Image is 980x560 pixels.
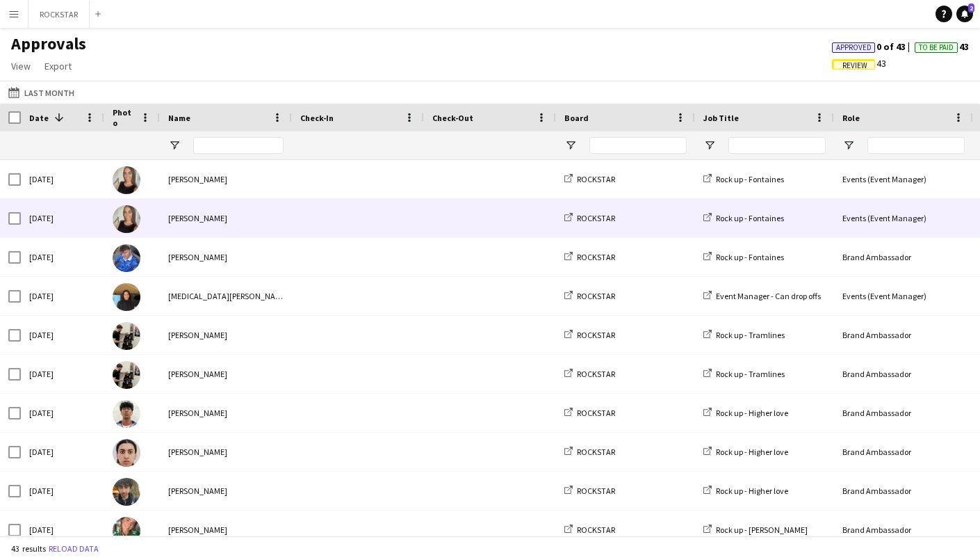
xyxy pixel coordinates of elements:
[716,291,821,301] span: Event Manager - Can drop offs
[577,291,615,301] span: ROCKSTAR
[160,160,292,198] div: [PERSON_NAME]
[832,40,915,53] span: 0 of 43
[160,316,292,354] div: [PERSON_NAME]
[716,369,785,379] span: Rock up - Tramlines
[834,199,973,237] div: Events (Event Manager)
[728,137,826,154] input: Job Title Filter Input
[168,139,181,152] button: Open Filter Menu
[703,213,784,223] a: Rock up - Fontaines
[956,6,973,22] a: 2
[21,199,104,237] div: [DATE]
[564,486,615,496] a: ROCKSTAR
[834,355,973,393] div: Brand Ambassador
[577,330,615,340] span: ROCKSTAR
[160,511,292,549] div: [PERSON_NAME]
[564,113,589,123] span: Board
[160,394,292,432] div: [PERSON_NAME]
[842,61,867,70] span: Review
[113,205,140,233] img: Heather Hryb
[21,394,104,432] div: [DATE]
[6,57,36,75] a: View
[160,238,292,276] div: [PERSON_NAME]
[703,139,716,152] button: Open Filter Menu
[842,113,860,123] span: Role
[113,244,140,272] img: Rhys Thomas
[834,316,973,354] div: Brand Ambassador
[6,84,77,101] button: Last Month
[21,511,104,549] div: [DATE]
[21,355,104,393] div: [DATE]
[113,478,140,506] img: Owais Hussain
[915,40,969,53] span: 43
[834,433,973,471] div: Brand Ambassador
[113,400,140,428] img: Brandon Li
[39,57,77,75] a: Export
[834,238,973,276] div: Brand Ambassador
[11,60,31,72] span: View
[28,1,90,28] button: ROCKSTAR
[160,355,292,393] div: [PERSON_NAME]
[21,277,104,315] div: [DATE]
[564,252,615,262] a: ROCKSTAR
[160,277,292,315] div: [MEDICAL_DATA][PERSON_NAME]
[113,361,140,389] img: Josef Parkin
[564,213,615,223] a: ROCKSTAR
[716,486,788,496] span: Rock up - Higher love
[834,160,973,198] div: Events (Event Manager)
[564,291,615,301] a: ROCKSTAR
[716,447,788,457] span: Rock up - Higher love
[160,199,292,237] div: [PERSON_NAME]
[113,107,135,128] span: Photo
[577,486,615,496] span: ROCKSTAR
[113,322,140,350] img: Josef Parkin
[168,113,190,123] span: Name
[919,43,954,52] span: To Be Paid
[21,238,104,276] div: [DATE]
[716,174,784,184] span: Rock up - Fontaines
[577,213,615,223] span: ROCKSTAR
[703,369,785,379] a: Rock up - Tramlines
[716,213,784,223] span: Rock up - Fontaines
[577,174,615,184] span: ROCKSTAR
[113,439,140,467] img: Zohra Rahmani
[703,447,788,457] a: Rock up - Higher love
[703,408,788,418] a: Rock up - Higher love
[160,433,292,471] div: [PERSON_NAME]
[834,277,973,315] div: Events (Event Manager)
[577,369,615,379] span: ROCKSTAR
[29,113,49,123] span: Date
[113,283,140,311] img: Yasmin Niksaz
[160,472,292,510] div: [PERSON_NAME]
[834,511,973,549] div: Brand Ambassador
[703,174,784,184] a: Rock up - Fontaines
[703,291,821,301] a: Event Manager - Can drop offs
[703,486,788,496] a: Rock up - Higher love
[564,139,577,152] button: Open Filter Menu
[564,369,615,379] a: ROCKSTAR
[21,472,104,510] div: [DATE]
[44,60,72,72] span: Export
[46,541,101,557] button: Reload data
[193,137,284,154] input: Name Filter Input
[834,472,973,510] div: Brand Ambassador
[842,139,855,152] button: Open Filter Menu
[113,166,140,194] img: Heather Hryb
[21,316,104,354] div: [DATE]
[968,3,974,13] span: 2
[577,408,615,418] span: ROCKSTAR
[564,408,615,418] a: ROCKSTAR
[577,447,615,457] span: ROCKSTAR
[21,433,104,471] div: [DATE]
[577,252,615,262] span: ROCKSTAR
[867,137,965,154] input: Role Filter Input
[834,394,973,432] div: Brand Ambassador
[432,113,473,123] span: Check-Out
[564,447,615,457] a: ROCKSTAR
[300,113,334,123] span: Check-In
[703,252,784,262] a: Rock up - Fontaines
[716,252,784,262] span: Rock up - Fontaines
[564,174,615,184] a: ROCKSTAR
[589,137,687,154] input: Board Filter Input
[564,330,615,340] a: ROCKSTAR
[703,113,739,123] span: Job Title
